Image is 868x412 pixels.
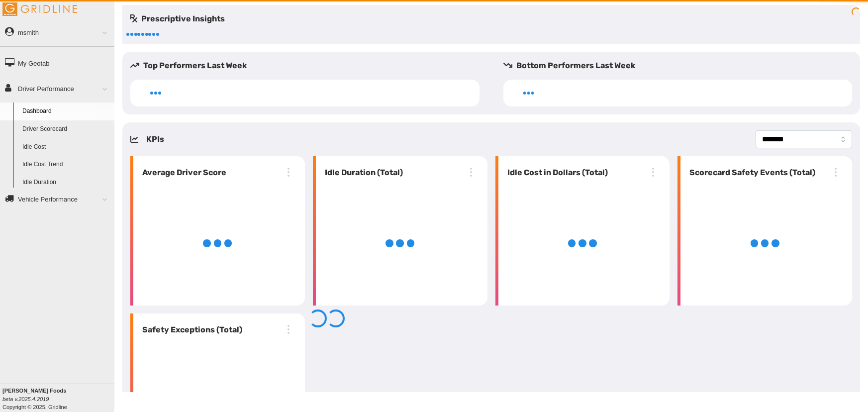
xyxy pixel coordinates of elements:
a: Idle Cost Trend [18,156,114,174]
a: Dashboard [18,103,114,120]
a: Idle Duration [18,174,114,192]
i: beta v.2025.4.2019 [2,396,49,402]
div: Copyright © 2025, Gridline [2,387,114,411]
h6: Average Driver Score [138,167,226,179]
b: [PERSON_NAME] Foods [2,388,66,394]
h5: KPIs [146,133,164,145]
h6: Idle Cost in Dollars (Total) [503,167,608,179]
h5: Prescriptive Insights [130,13,225,25]
h6: Scorecard Safety Events (Total) [685,167,815,179]
img: Gridline [2,2,77,16]
h6: Idle Duration (Total) [321,167,403,179]
a: Driver Scorecard [18,120,114,138]
h5: Top Performers Last Week [130,60,487,72]
a: Idle Cost [18,138,114,156]
h5: Bottom Performers Last Week [503,60,861,72]
h6: Safety Exceptions (Total) [138,324,242,336]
